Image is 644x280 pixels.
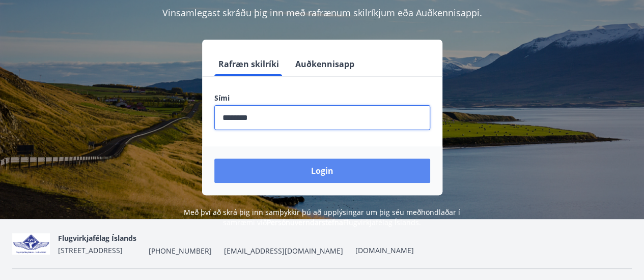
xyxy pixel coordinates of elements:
[291,52,358,76] button: Auðkennisapp
[58,245,123,255] span: [STREET_ADDRESS]
[214,93,430,103] label: Sími
[355,245,414,255] a: [DOMAIN_NAME]
[214,159,430,183] button: Login
[12,233,50,255] img: jfCJGIgpp2qFOvTFfsN21Zau9QV3gluJVgNw7rvD.png
[214,52,283,76] button: Rafræn skilríki
[184,207,460,227] span: Með því að skrá þig inn samþykkir þú að upplýsingar um þig séu meðhöndlaðar í samræmi við Flugvir...
[149,246,212,256] span: [PHONE_NUMBER]
[224,246,343,256] span: [EMAIL_ADDRESS][DOMAIN_NAME]
[58,233,136,243] span: Flugvirkjafélag Íslands
[267,217,343,227] a: Persónuverndarstefna
[162,7,482,19] span: Vinsamlegast skráðu þig inn með rafrænum skilríkjum eða Auðkennisappi.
